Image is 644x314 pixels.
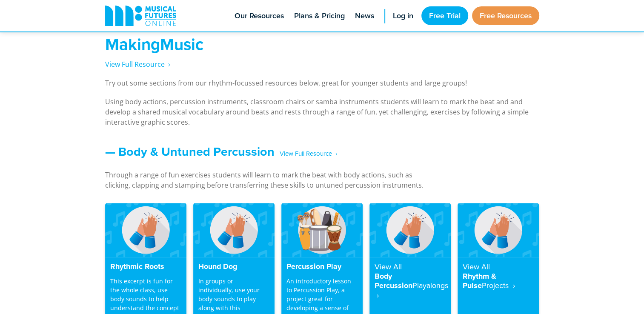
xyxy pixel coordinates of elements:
[235,10,284,22] span: Our Resources
[421,6,468,25] a: Free Trial
[375,280,448,300] strong: Playalongs ‎ ›
[286,262,358,271] h4: Percussion Play
[105,60,170,69] span: View Full Resource‎‏‏‎ ‎ ›
[110,262,181,271] h4: Rhythmic Roots
[463,262,534,291] h4: Rhythm & Pulse
[275,146,337,161] span: ‎ ‎ ‎ View Full Resource‎‏‏‎ ‎ ›
[105,78,539,88] p: Try out some sections from our rhythm-focussed resources below, great for younger students and la...
[105,143,337,160] a: — Body & Untuned Percussion‎ ‎ ‎ View Full Resource‎‏‏‎ ‎ ›
[463,261,490,272] strong: View All
[472,6,539,25] a: Free Resources
[482,280,515,291] strong: Projects ‎ ›
[105,32,203,56] strong: MakingMusic
[105,60,170,69] a: View Full Resource‎‏‏‎ ‎ ›
[393,10,413,22] span: Log in
[105,97,539,127] p: Using body actions, percussion instruments, classroom chairs or samba instruments students will l...
[198,262,269,271] h4: Hound Dog
[294,10,345,22] span: Plans & Pricing
[355,10,374,22] span: News
[375,262,446,300] h4: Body Percussion
[375,261,402,272] strong: View All
[105,170,437,190] p: Through a range of fun exercises students will learn to mark the beat with body actions, such as ...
